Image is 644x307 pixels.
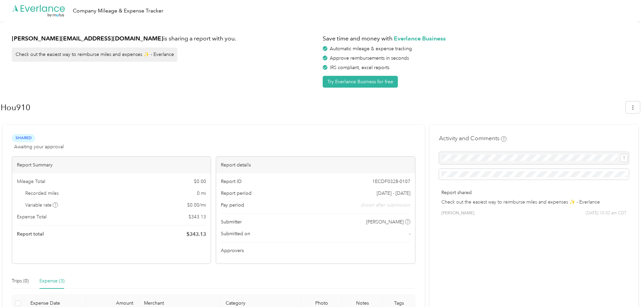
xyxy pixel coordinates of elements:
span: Expense Total [17,213,47,220]
div: Expense (3) [39,277,64,285]
button: Try Everlance Business for free [323,76,398,88]
span: Report total [17,231,44,238]
span: shown after submission [361,202,410,209]
span: Report period [221,190,252,197]
span: $ 0.00 / mi [187,202,206,209]
div: Report details [216,157,415,173]
strong: Everlance Business [394,35,446,42]
span: $ 343.13 [186,230,206,238]
span: [DATE] 10:02 am CDT [586,210,626,216]
span: Awaiting your approval [14,143,64,150]
p: Check out the easiest way to reimburse miles and expenses ✨ - Everlance [441,198,626,206]
span: 0 mi [197,190,206,197]
span: Report ID [221,178,242,185]
span: [DATE] - [DATE] [377,190,410,197]
div: Tags [388,300,410,306]
h1: is sharing a report with you. [12,34,318,43]
span: $ 343.13 [188,213,206,220]
span: - [409,230,410,237]
h1: Hou910 [1,99,621,116]
span: [PERSON_NAME] [441,210,474,216]
span: IRS compliant, excel reports [330,65,389,70]
div: Check out the easiest way to reimburse miles and expenses ✨ - Everlance [12,48,177,62]
span: 1ECDF0328-0107 [372,178,410,185]
h4: Activity and Comments [439,134,506,143]
span: Shared [12,134,35,142]
span: $ 0.00 [194,178,206,185]
div: Report Summary [12,157,211,173]
span: Approvers [221,247,244,254]
span: Recorded miles [25,190,59,197]
span: [PERSON_NAME] [366,218,404,225]
strong: [PERSON_NAME][EMAIL_ADDRESS][DOMAIN_NAME] [12,35,163,42]
p: Report shared [441,189,626,196]
span: Variable rate [25,202,58,209]
span: Submitter [221,218,242,225]
span: Pay period [221,202,244,209]
span: Submitted on [221,230,250,237]
div: Company Mileage & Expense Tracker [73,7,164,15]
span: Automatic mileage & expense tracking [330,46,412,52]
h1: Save time and money with [323,34,629,43]
span: Approve reimbursements in seconds [330,55,409,61]
span: Mileage Total [17,178,45,185]
div: Trips (0) [12,277,29,285]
